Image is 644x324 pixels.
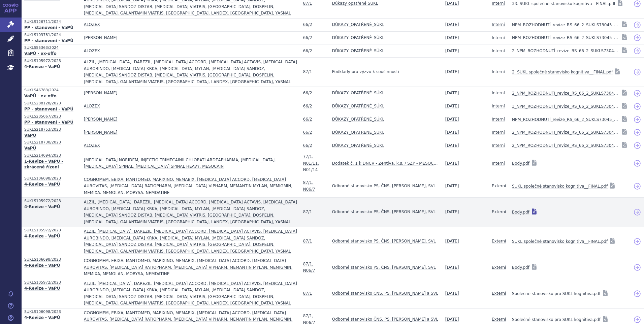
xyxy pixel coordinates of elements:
strong: DŮKAZY_OPATŘENÉ_SÚKL [332,90,384,97]
span: 66/2 [303,117,312,122]
a: [PERSON_NAME] [84,128,118,137]
a: PP - stanovení - VaPÚ [24,106,78,113]
strong: Odborné stanovisko PS, ČNS, [PERSON_NAME], SVL [332,209,436,216]
a: 66/2 [303,141,312,151]
a: [DATE] [445,128,459,137]
span: ALZIL, ARICEPT, DAREZIL, DONEPEZIL ACCORD, DONEPEZIL ACTAVIS, DONEPEZIL AUROBINDO, DONEPEZIL KRKA... [84,60,297,84]
a: Odborné stanovisko PS, ČNS, [PERSON_NAME], SVL [332,207,436,217]
span: [DATE] [445,117,459,122]
a: Body.pdf [512,263,529,272]
a: VaPÚ [24,133,78,139]
span: SUKLS105972/2023 [24,58,78,64]
a: Interní [492,141,505,151]
span: SUKLS288128/2023 [24,100,78,106]
span: [DATE] [445,22,459,27]
span: [DATE] [445,69,459,74]
a: SUKLS46783/2024 [24,87,78,93]
span: SUKLS126711/2024 [24,19,78,25]
span: Interní [492,22,505,27]
span: Interní [492,48,505,53]
span: SUKLS55363/2024 [24,44,78,51]
a: Interní [492,20,505,30]
a: 2_NPM_ROZHODNUTÍ_revize_RS_66_2_SUKLS73045_2016.pdf [512,128,620,137]
a: PP - stanovení - VaPÚ [24,38,78,44]
strong: Odborné stanovisko PS, ČNS, [PERSON_NAME], SVL [332,264,436,271]
a: Interní [492,159,505,168]
a: 87/1, N06/7 [303,178,327,194]
a: ALOZEX [84,46,100,56]
strong: Odborné stanovisko ČNS, PS, [PERSON_NAME] a SVL [332,290,438,297]
a: Interní [492,46,505,56]
a: ALOZEX [84,141,100,151]
a: 3_NPM_ROZHODNUTÍ_revize_RS_66_2_SUKLS73045_2016.pdf [512,102,620,111]
span: 87/1 [303,291,312,296]
span: Interní [492,91,505,95]
span: SUKLS105972/2023 [24,279,78,286]
span: 66/2 [303,130,312,135]
strong: PP - stanovení - VaPÚ [24,25,78,31]
strong: Odborné stanovisko ČNS, PS, [PERSON_NAME] a SVL [332,316,438,323]
a: [DATE] [445,33,459,43]
a: [DATE] [445,263,459,272]
a: 87/1, N06/7 [303,260,327,276]
a: [DATE] [445,141,459,151]
strong: Důkazy opatřené SÚKL [332,0,378,7]
strong: Dodatek č. 1 k DNCV - Zentiva, k.s. / SZP - MESOCAIN INJ [332,160,440,167]
a: Externí [492,237,506,246]
a: 87/1 [303,67,312,77]
a: Interní [492,128,505,137]
a: Body.pdf [512,159,529,168]
a: 66/2 [303,128,312,137]
span: [DATE] [445,130,459,135]
a: NPM_ROZHODNUTÍ_revize_RS_66_2_SUKLS73045_2016.pdf [512,115,620,124]
a: [DATE] [445,67,459,77]
a: Odborné stanovisko PS, ČNS, [PERSON_NAME], SVL [332,237,436,246]
a: [DATE] [445,20,459,30]
a: 87/1 [303,207,312,217]
a: [PERSON_NAME] [84,33,118,43]
a: 4-Revize - VaPÚ [24,315,78,321]
span: 87/1, N06/7 [303,262,315,273]
strong: DŮKAZY_OPATŘENÉ_SÚKL [332,35,384,41]
strong: DŮKAZY_OPATŘENÉ_SÚKL [332,22,384,28]
span: 66/2 [303,22,312,27]
a: Dodatek č. 1 k DNCV - Zentiva, k.s. / SZP - MESOCAIN INJ [332,159,440,168]
a: SUKLS106098/2023 [24,309,78,315]
strong: 1-Revize - VaPÚ - zkrácené řízení [24,159,78,171]
a: SUKLS105972/2023 [24,227,78,233]
a: DŮKAZY_OPATŘENÉ_SÚKL [332,46,384,56]
span: 87/1, N06/7 [303,180,315,192]
span: [DATE] [445,48,459,53]
strong: DŮKAZY_OPATŘENÉ_SÚKL [332,103,384,110]
a: NPM_ROZHODNUTÍ_revize_RS_66_2_SUKLS73045_2016.pdf [512,33,620,42]
span: 87/1 [303,69,312,74]
span: Externí [492,184,506,188]
a: 4-Revize - VaPÚ [24,182,78,188]
a: Interní [492,115,505,124]
strong: DŮKAZY_OPATŘENÉ_SÚKL [332,142,384,149]
span: [DATE] [445,239,459,244]
span: 66/2 [303,104,312,108]
span: 77/1, N01/11, N01/14 [303,154,319,172]
a: [MEDICAL_DATA] NORIDEM, INJECTIO TRIMECAINII CHLORATI ARDEAPHARMA, [MEDICAL_DATA], [MEDICAL_DATA]... [84,156,298,171]
a: 4-Revize - VaPÚ [24,263,78,269]
span: BUPIVACAINE NORIDEM, INJECTIO TRIMECAINII CHLORATI ARDEAPHARMA, MARCAINE, MARCAINE SPINAL, MARCAI... [84,158,276,169]
span: ALOZEX [84,143,100,148]
a: Interní [492,33,505,43]
span: [DATE] [445,209,459,214]
a: SUKL společné stanovisko kognitiva__FINAL.pdf [512,182,608,191]
span: Interní [492,161,505,166]
span: [DATE] [445,317,459,322]
a: SUKLS103781/2024 [24,32,78,38]
a: 66/2 [303,115,312,124]
a: VaPÚ [24,145,78,152]
a: SUKLS106098/2023 [24,175,78,182]
span: SUKLS285067/2023 [24,113,78,120]
a: Externí [492,263,506,272]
